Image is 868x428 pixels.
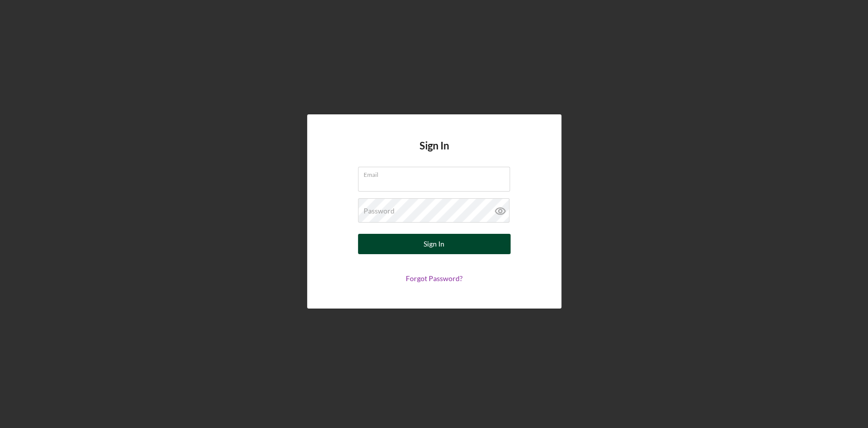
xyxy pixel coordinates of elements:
[420,140,449,167] h4: Sign In
[406,274,463,283] a: Forgot Password?
[364,207,395,215] label: Password
[358,234,511,254] button: Sign In
[364,167,510,178] label: Email
[424,234,444,254] div: Sign In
